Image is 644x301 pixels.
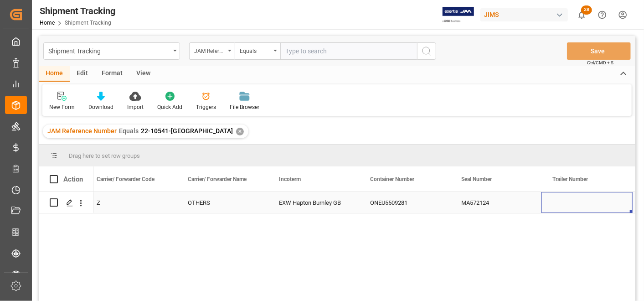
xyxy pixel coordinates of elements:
[97,176,155,182] span: Carrier/ Forwarder Code
[189,42,235,60] button: open menu
[280,42,417,60] input: Type to search
[572,5,592,25] button: show 28 new notifications
[450,192,541,213] div: MA572124
[69,152,140,159] span: Drag here to set row groups
[417,42,436,60] button: search button
[40,4,115,18] div: Shipment Tracking
[581,5,592,15] span: 28
[49,103,75,111] div: New Form
[86,192,177,213] div: Z
[43,42,180,60] button: open menu
[567,42,631,60] button: Save
[95,66,129,82] div: Format
[48,45,170,56] div: Shipment Tracking
[127,103,144,111] div: Import
[119,127,139,135] span: Equals
[480,8,568,21] div: JIMS
[157,103,182,111] div: Quick Add
[235,42,280,60] button: open menu
[39,192,93,213] div: Press SPACE to select this row.
[443,7,474,23] img: Exertis%20JAM%20-%20Email%20Logo.jpg_1722504956.jpg
[480,6,572,23] button: JIMS
[587,59,613,66] span: Ctrl/CMD + S
[359,192,450,213] div: ONEU5509281
[552,176,588,182] span: Trailer Number
[370,176,414,182] span: Container Number
[141,127,233,135] span: 22-10541-[GEOGRAPHIC_DATA]
[268,192,359,213] div: EXW Hapton Burnley GB
[196,103,216,111] div: Triggers
[230,103,259,111] div: File Browser
[88,103,113,111] div: Download
[592,5,613,25] button: Help Center
[63,175,83,183] div: Action
[129,66,157,82] div: View
[236,128,244,135] div: ✕
[194,45,225,55] div: JAM Reference Number
[39,66,70,82] div: Home
[461,176,492,182] span: Seal Number
[177,192,268,213] div: OTHERS
[47,127,117,135] span: JAM Reference Number
[188,176,247,182] span: Carrier/ Forwarder Name
[240,45,271,55] div: Equals
[70,66,95,82] div: Edit
[279,176,301,182] span: Incoterm
[40,20,55,26] a: Home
